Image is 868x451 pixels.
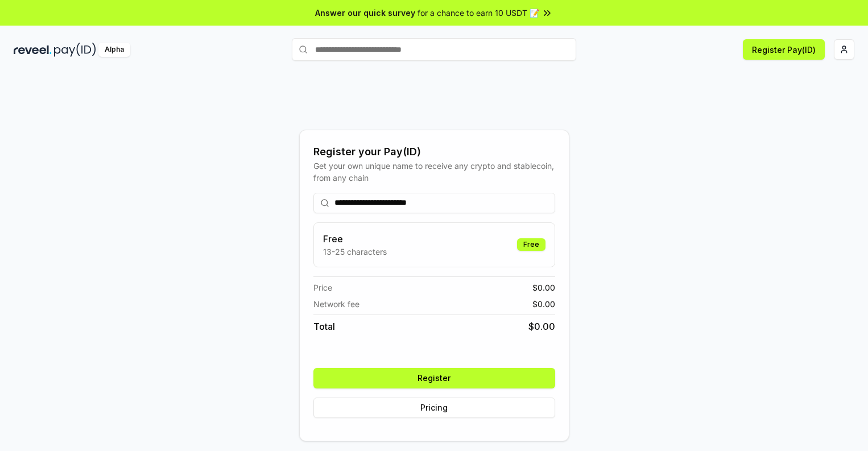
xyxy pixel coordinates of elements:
[313,368,555,388] button: Register
[532,282,555,293] span: $ 0.00
[323,232,387,246] h3: Free
[313,320,335,333] span: Total
[313,298,359,310] span: Network fee
[14,43,52,57] img: reveel_dark
[517,238,545,251] div: Free
[313,282,332,293] span: Price
[528,320,555,333] span: $ 0.00
[313,160,555,184] div: Get your own unique name to receive any crypto and stablecoin, from any chain
[54,43,96,57] img: pay_id
[323,246,387,258] p: 13-25 characters
[313,144,555,160] div: Register your Pay(ID)
[315,7,415,19] span: Answer our quick survey
[418,7,539,19] span: for a chance to earn 10 USDT 📝
[532,298,555,310] span: $ 0.00
[98,43,130,57] div: Alpha
[743,39,825,60] button: Register Pay(ID)
[313,398,555,418] button: Pricing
